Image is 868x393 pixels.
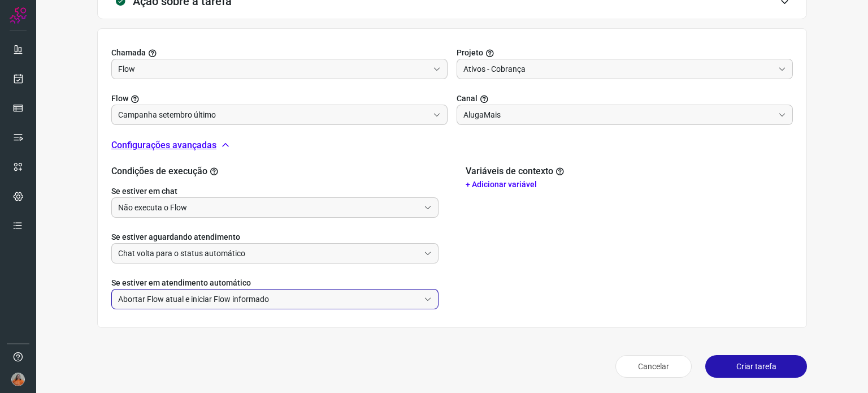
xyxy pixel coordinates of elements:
input: Selecione [118,290,419,309]
h2: Variáveis de contexto [466,166,567,176]
p: Configurações avançadas [111,139,216,152]
input: Selecionar projeto [118,59,428,79]
button: Criar tarefa [705,355,807,378]
label: Se estiver aguardando atendimento [111,231,439,243]
span: Projeto [457,47,483,59]
span: Canal [457,93,478,105]
h2: Condições de execução [111,166,439,176]
label: Se estiver em chat [111,185,439,197]
input: Selecione [118,244,419,263]
img: 5d4ffe1cbc43c20690ba8eb32b15dea6.jpg [11,373,25,386]
button: Cancelar [615,355,692,378]
img: Logo [10,7,27,24]
input: Você precisa criar/selecionar um Projeto. [118,105,428,124]
span: Chamada [111,47,146,59]
label: Se estiver em atendimento automático [111,277,439,289]
span: Flow [111,93,128,105]
input: Selecionar projeto [463,59,774,79]
input: Selecione um canal [463,105,774,124]
p: + Adicionar variável [466,179,793,191]
input: Selecione [118,198,419,217]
